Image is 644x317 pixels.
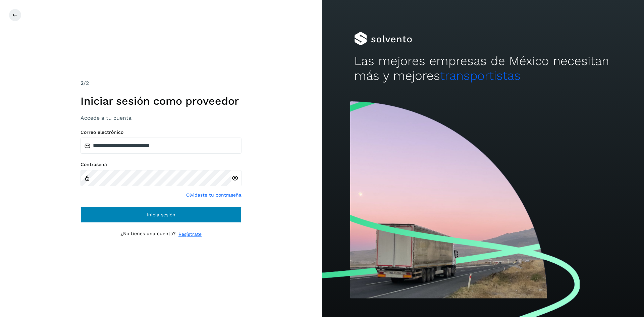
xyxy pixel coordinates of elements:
h1: Iniciar sesión como proveedor [80,95,241,107]
div: /2 [80,79,241,87]
h2: Las mejores empresas de México necesitan más y mejores [354,54,612,84]
span: Inicia sesión [147,212,175,217]
a: Olvidaste tu contraseña [186,192,241,199]
a: Regístrate [178,231,202,238]
h3: Accede a tu cuenta [80,115,241,121]
label: Contraseña [80,162,241,167]
span: 2 [80,80,84,86]
p: ¿No tienes una cuenta? [120,231,176,238]
button: Inicia sesión [80,207,241,223]
label: Correo electrónico [80,129,241,135]
span: transportistas [440,68,521,83]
